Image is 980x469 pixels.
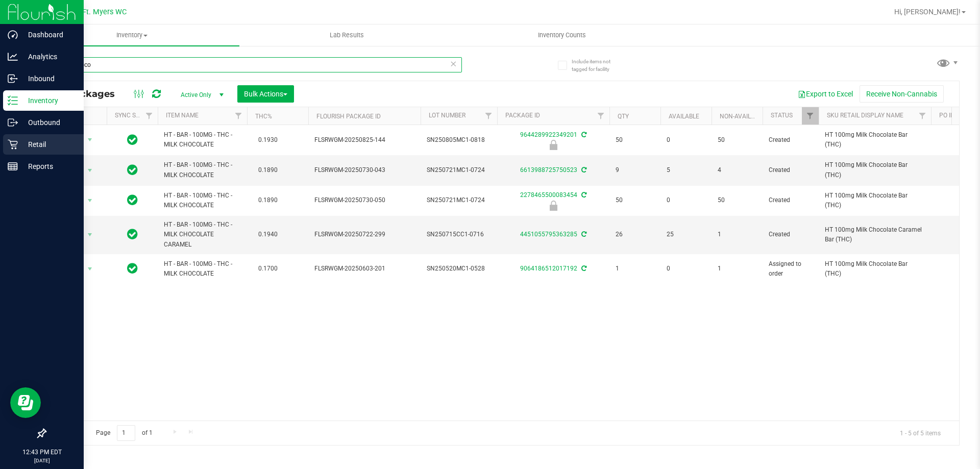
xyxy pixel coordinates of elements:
span: Sync from Compliance System [580,166,586,174]
span: Created [769,230,813,239]
span: Ft. Myers WC [82,8,127,16]
span: SN250721MC1-0724 [427,165,491,175]
span: 50 [718,135,756,145]
inline-svg: Retail [8,139,18,150]
span: Assigned to order [769,259,813,279]
a: Sku Retail Display Name [827,112,903,119]
p: Reports [18,160,79,172]
span: SN250805MC1-0818 [427,135,491,145]
span: select [84,262,96,276]
span: FLSRWGM-20250825-144 [314,135,414,145]
span: 0 [667,135,705,145]
span: 0 [667,264,705,274]
span: 50 [718,195,756,205]
button: Bulk Actions [237,85,294,103]
a: Lab Results [239,24,454,46]
span: HT 100mg Milk Chocolate Bar (THC) [825,191,925,210]
p: [DATE] [5,457,79,464]
a: Lot Number [429,112,465,119]
input: 1 [117,425,135,441]
a: Qty [618,113,629,120]
span: Sync from Compliance System [580,191,586,199]
span: FLSRWGM-20250730-043 [314,165,414,175]
a: Filter [914,107,931,125]
span: FLSRWGM-20250603-201 [314,264,414,274]
span: Created [769,165,813,175]
p: Inbound [18,72,79,85]
p: Retail [18,138,79,151]
a: 6613988725750523 [520,166,577,174]
span: Lab Results [316,31,378,40]
span: Bulk Actions [244,90,287,98]
span: 1 - 5 of 5 items [892,425,949,440]
span: SN250715CC1-0716 [427,230,491,239]
span: select [84,133,96,147]
span: SN250721MC1-0724 [427,195,491,205]
span: In Sync [127,163,138,177]
span: 9 [616,165,654,175]
a: 4451055795363285 [520,231,577,238]
span: Inventory Counts [524,31,600,40]
inline-svg: Analytics [8,52,18,62]
inline-svg: Outbound [8,117,18,128]
p: Dashboard [18,29,79,41]
span: Created [769,135,813,145]
iframe: Resource center [10,387,41,418]
a: Inventory [24,24,239,46]
span: In Sync [127,261,138,276]
inline-svg: Reports [8,161,18,171]
span: 25 [667,230,705,239]
a: THC% [255,113,272,120]
span: HT 100mg Milk Chocolate Bar (THC) [825,130,925,150]
button: Receive Non-Cannabis [860,85,944,103]
a: PO ID [939,112,954,119]
button: Export to Excel [791,85,860,103]
span: 50 [616,135,654,145]
span: 1 [718,264,756,274]
span: In Sync [127,193,138,207]
a: Non-Available [720,113,765,120]
span: FLSRWGM-20250730-050 [314,195,414,205]
span: HT - BAR - 100MG - THC - MILK CHOCOLATE [164,191,241,210]
span: Sync from Compliance System [580,265,586,272]
div: Newly Received [496,201,611,211]
span: select [84,193,96,208]
span: 0.1890 [253,193,283,208]
inline-svg: Dashboard [8,30,18,40]
span: Hi, [PERSON_NAME]! [894,8,961,16]
a: Item Name [166,112,199,119]
span: FLSRWGM-20250722-299 [314,230,414,239]
span: SN250520MC1-0528 [427,264,491,274]
span: 0 [667,195,705,205]
span: select [84,228,96,242]
span: In Sync [127,227,138,241]
span: 4 [718,165,756,175]
span: select [84,163,96,178]
span: Include items not tagged for facility [572,58,623,73]
a: Filter [480,107,497,125]
a: Inventory Counts [454,24,669,46]
a: Filter [141,107,158,125]
div: Newly Received [496,140,611,150]
span: All Packages [53,88,125,100]
span: Inventory [24,31,239,40]
p: Analytics [18,51,79,63]
a: Flourish Package ID [316,113,381,120]
span: Page of 1 [87,425,161,441]
a: 2278465500083454 [520,191,577,199]
span: 50 [616,195,654,205]
span: 26 [616,230,654,239]
a: Filter [802,107,819,125]
span: 0.1940 [253,227,283,242]
span: HT 100mg Milk Chocolate Caramel Bar (THC) [825,225,925,244]
span: Clear [450,57,457,70]
inline-svg: Inbound [8,73,18,84]
span: HT - BAR - 100MG - THC - MILK CHOCOLATE [164,259,241,279]
p: Outbound [18,116,79,129]
span: HT - BAR - 100MG - THC - MILK CHOCOLATE [164,160,241,180]
a: 9064186512017192 [520,265,577,272]
span: HT 100mg Milk Chocolate Bar (THC) [825,160,925,180]
span: Created [769,195,813,205]
span: Sync from Compliance System [580,231,586,238]
span: 0.1890 [253,163,283,178]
